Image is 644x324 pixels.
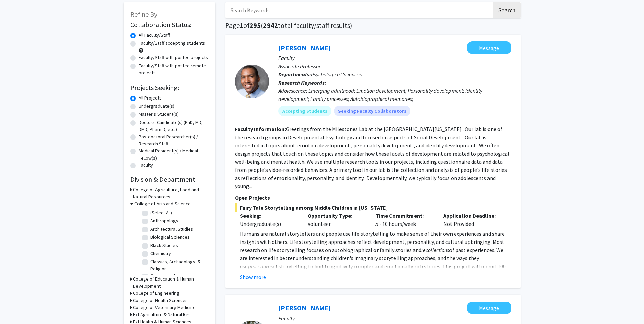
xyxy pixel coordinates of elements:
[278,304,331,312] a: [PERSON_NAME]
[130,175,208,183] h2: Division & Department:
[443,212,501,220] p: Application Deadline:
[240,230,511,311] p: Humans are natural storytellers and people use life storytelling to make sense of their own exper...
[139,147,208,162] label: Medical Resident(s) / Medical Fellow(s)
[278,106,331,116] mat-chip: Accepting Students
[438,212,506,228] div: Not Provided
[150,258,207,272] label: Classics, Archaeology, & Religion
[235,203,511,212] span: Fairy Tale Storytelling among Middle Children in [US_STATE]
[278,71,311,78] b: Departments:
[139,103,174,110] label: Undergraduate(s)
[133,290,179,297] h3: College of Engineering
[133,297,188,304] h3: College of Health Sciences
[493,2,521,18] button: Search
[133,304,196,311] h3: College of Veterinary Medicine
[240,273,266,281] button: Show more
[308,212,365,220] p: Opportunity Type:
[334,106,410,116] mat-chip: Seeking Faculty Collaborators
[278,87,511,103] div: Adolescence; Emerging adulthood; Emotion development; Personality development; Identity developme...
[311,71,362,78] span: Psychological Sciences
[240,212,298,220] p: Seeking:
[139,119,208,133] label: Doctoral Candidate(s) (PhD, MD, DMD, PharmD, etc.)
[130,84,208,92] h2: Projects Seeking:
[134,200,191,208] h3: College of Arts and Science
[133,275,208,290] h3: College of Education & Human Development
[139,54,208,61] label: Faculty/Staff with posted projects
[278,79,326,86] b: Research Keywords:
[278,43,331,52] a: [PERSON_NAME]
[235,126,286,132] b: Faculty Information:
[130,21,208,29] h2: Collaboration Status:
[225,2,492,18] input: Search Keywords
[139,162,153,169] label: Faculty
[139,133,208,147] label: Postdoctoral Researcher(s) / Research Staff
[467,302,511,314] button: Message Allison Pease
[248,263,273,270] em: procedures
[225,21,521,30] h1: Page of ( total faculty/staff results)
[150,272,182,280] label: Communication
[421,247,449,253] em: recollections
[139,40,205,47] label: Faculty/Staff accepting students
[139,62,208,76] label: Faculty/Staff with posted remote projects
[150,234,190,241] label: Biological Sciences
[150,226,193,233] label: Architectural Studies
[150,217,178,224] label: Anthropology
[139,32,170,39] label: All Faculty/Staff
[263,21,278,30] span: 2942
[133,311,191,318] h3: Ext Agriculture & Natural Res
[240,220,298,228] div: Undergraduate(s)
[278,62,511,70] p: Associate Professor
[235,194,511,202] p: Open Projects
[150,250,171,257] label: Chemistry
[250,21,261,30] span: 295
[278,54,511,62] p: Faculty
[5,293,29,319] iframe: Chat
[130,10,157,18] span: Refine By
[133,186,208,200] h3: College of Agriculture, Food and Natural Resources
[235,126,509,190] fg-read-more: Greetings from the Milestones Lab at the [GEOGRAPHIC_DATA][US_STATE] . Our lab is one of the rese...
[370,212,438,228] div: 5 - 10 hours/week
[139,111,179,118] label: Master's Student(s)
[150,242,178,249] label: Black Studies
[467,41,511,54] button: Message Jordan Booker
[150,209,172,216] label: (Select All)
[139,94,162,102] label: All Projects
[278,314,511,322] p: Faculty
[302,212,370,228] div: Volunteer
[375,212,433,220] p: Time Commitment:
[240,21,243,30] span: 1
